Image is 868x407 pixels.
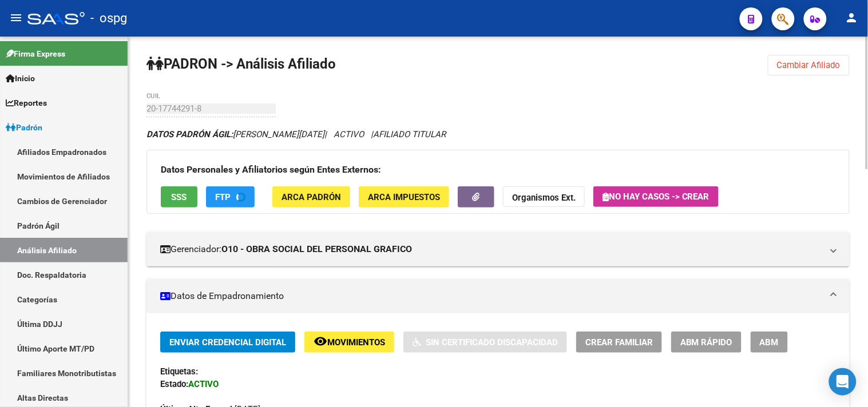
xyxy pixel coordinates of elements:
span: SSS [172,192,187,202]
strong: Organismos Ext. [512,193,576,203]
button: ABM Rápido [671,332,742,353]
span: Cambiar Afiliado [777,60,841,70]
button: Crear Familiar [576,332,662,353]
button: FTP [206,186,255,208]
mat-panel-title: Datos de Empadronamiento [160,290,822,302]
span: ARCA Padrón [282,192,341,202]
div: Open Intercom Messenger [829,368,857,396]
strong: O10 - OBRA SOCIAL DEL PERSONAL GRAFICO [221,243,412,256]
mat-icon: person [845,11,859,25]
mat-icon: menu [9,11,23,25]
mat-icon: remove_red_eye [314,334,327,348]
button: Enviar Credencial Digital [160,332,295,353]
span: No hay casos -> Crear [603,191,710,202]
button: SSS [161,186,197,208]
strong: Estado: [160,379,188,389]
span: Reportes [6,97,47,109]
span: ABM [760,337,779,348]
button: Organismos Ext. [503,186,585,208]
h3: Datos Personales y Afiliatorios según Entes Externos: [161,162,835,178]
mat-expansion-panel-header: Datos de Empadronamiento [146,279,850,313]
i: | ACTIVO | [146,129,446,139]
span: Sin Certificado Discapacidad [426,337,558,348]
span: [PERSON_NAME][DATE] [146,129,324,139]
strong: ACTIVO [188,379,219,389]
strong: DATOS PADRÓN ÁGIL: [146,129,233,139]
button: No hay casos -> Crear [593,186,719,207]
button: ARCA Impuestos [359,186,449,208]
span: - ospg [90,6,127,31]
span: ARCA Impuestos [368,192,440,202]
mat-expansion-panel-header: Gerenciador:O10 - OBRA SOCIAL DEL PERSONAL GRAFICO [146,232,850,266]
strong: PADRON -> Análisis Afiliado [146,56,336,72]
button: ARCA Padrón [272,186,350,208]
span: Enviar Credencial Digital [169,337,286,348]
button: Movimientos [304,332,394,353]
span: FTP [215,192,231,202]
button: Sin Certificado Discapacidad [403,332,567,353]
span: Movimientos [327,337,385,348]
span: Padrón [6,121,42,134]
button: ABM [751,332,788,353]
span: ABM Rápido [680,337,732,348]
span: Firma Express [6,47,65,60]
strong: Etiquetas: [160,366,198,377]
span: AFILIADO TITULAR [373,129,446,139]
mat-panel-title: Gerenciador: [160,243,822,256]
span: Inicio [6,72,35,85]
span: Crear Familiar [585,337,653,348]
button: Cambiar Afiliado [768,55,850,75]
